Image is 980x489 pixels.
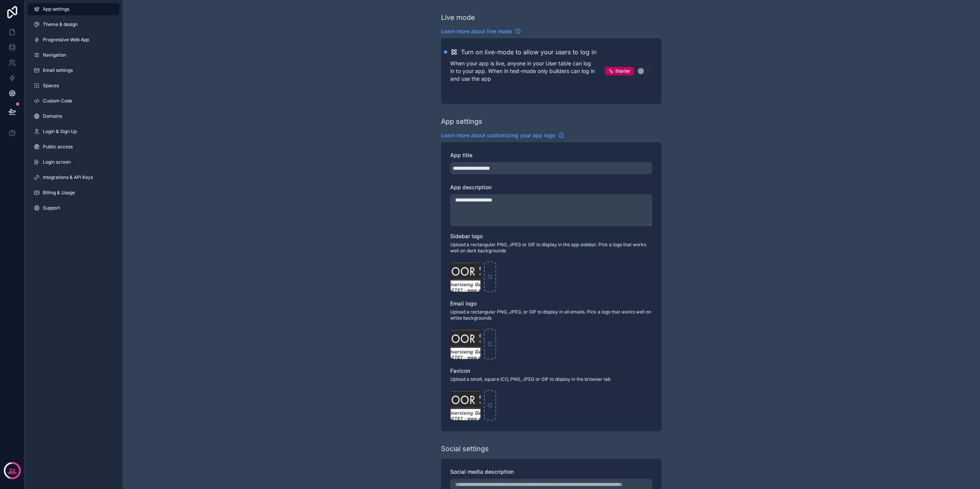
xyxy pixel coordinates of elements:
span: Login screen [43,159,71,165]
span: Social media description [450,468,514,475]
a: Navigation [28,49,119,61]
a: App settings [28,3,119,15]
a: Integrations & API Keys [28,171,119,184]
a: Billing & Usage [28,187,119,199]
a: Learn more about live mode [441,28,521,35]
div: App settings [441,116,482,127]
span: Billing & Usage [43,190,75,196]
span: App description [450,184,492,190]
span: Learn more about customizing your app logo [441,132,555,139]
a: Spaces [28,80,119,92]
span: Support [43,205,60,211]
span: Upload a small, square ICO, PNG, JPEG or GIF to display in the browser tab [450,376,652,382]
span: Theme & design [43,21,78,28]
span: Public access [43,144,73,150]
span: Spaces [43,83,59,89]
a: Login screen [28,156,119,168]
span: Favicon [450,367,470,374]
span: Learn more about live mode [441,28,512,35]
a: Theme & design [28,18,119,31]
div: Social settings [441,444,489,454]
a: Support [28,202,119,214]
a: Progressive Web App [28,34,119,46]
span: Email logo [450,300,477,307]
a: Domains [28,110,119,122]
span: Email settings [43,67,73,73]
span: Custom Code [43,98,72,104]
span: Progressive Web App [43,37,89,43]
span: App settings [43,6,69,12]
h2: Turn on live-mode to allow your users to log in [461,47,596,57]
span: Integrations & API Keys [43,174,93,180]
span: Upload a rectangular PNG, JPEG or GIF to display in the app sidebar. Pick a logo that works well ... [450,242,652,254]
p: days [8,470,17,476]
p: 32 [9,467,16,474]
a: Public access [28,141,119,153]
div: Live mode [441,12,475,23]
a: Learn more about customizing your app logo [441,132,564,139]
p: When your app is live, anyone in your User table can log in to your app. When in test-mode only b... [450,60,605,83]
a: Email settings [28,64,119,76]
span: Login & Sign Up [43,128,77,135]
a: Custom Code [28,95,119,107]
span: App title [450,152,472,158]
span: Navigation [43,52,66,58]
a: Login & Sign Up [28,125,119,138]
span: Domains [43,113,62,119]
span: Upload a rectangular PNG, JPEG, or GIF to display in all emails. Pick a logo that works well on w... [450,309,652,321]
span: Starter [615,68,630,74]
span: Sidebar logo [450,233,483,239]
